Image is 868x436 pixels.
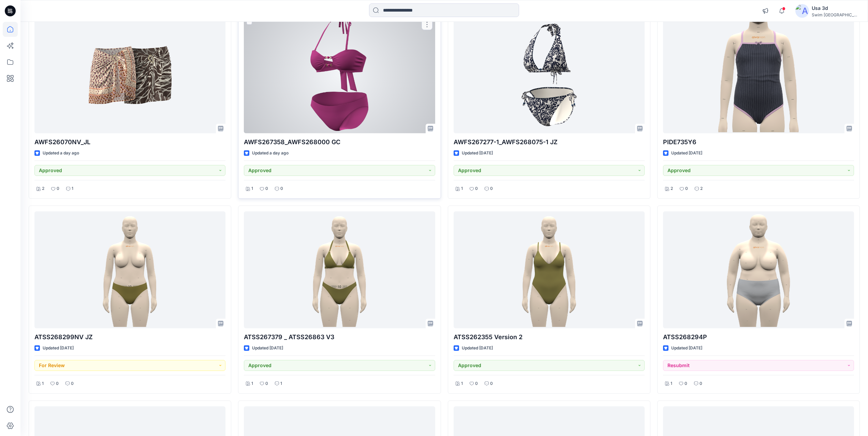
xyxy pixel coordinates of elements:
[454,16,645,133] a: AWFS267277-1_AWFS268075-1 JZ
[685,380,687,387] p: 0
[280,185,283,192] p: 0
[475,380,478,387] p: 0
[671,185,673,192] p: 2
[244,16,435,133] a: AWFS267358_AWFS268000 GC
[671,150,702,157] p: Updated [DATE]
[490,185,493,192] p: 0
[454,332,645,342] p: ATSS262355 Version 2
[244,137,435,147] p: AWFS267358_AWFS268000 GC
[56,380,59,387] p: 0
[663,16,854,133] a: PIDE735Y6
[43,150,79,157] p: Updated a day ago
[71,380,74,387] p: 0
[475,185,478,192] p: 0
[700,380,702,387] p: 0
[42,185,44,192] p: 2
[663,137,854,147] p: PIDE735Y6
[812,12,859,17] div: Swim [GEOGRAPHIC_DATA]
[244,211,435,328] a: ATSS267379 _ ATSS26863 V3
[280,380,282,387] p: 1
[42,380,44,387] p: 1
[461,185,463,192] p: 1
[252,150,289,157] p: Updated a day ago
[34,137,225,147] p: AWFS26070NV_JL
[671,345,702,352] p: Updated [DATE]
[43,345,74,352] p: Updated [DATE]
[490,380,493,387] p: 0
[663,211,854,328] a: ATSS268294P
[685,185,688,192] p: 0
[462,150,493,157] p: Updated [DATE]
[251,380,253,387] p: 1
[265,185,268,192] p: 0
[34,332,225,342] p: ATSS268299NV JZ
[461,380,463,387] p: 1
[812,4,859,12] div: Usa 3d
[700,185,703,192] p: 2
[454,211,645,328] a: ATSS262355 Version 2
[251,185,253,192] p: 1
[663,332,854,342] p: ATSS268294P
[265,380,268,387] p: 0
[34,211,225,328] a: ATSS268299NV JZ
[244,332,435,342] p: ATSS267379 _ ATSS26863 V3
[462,345,493,352] p: Updated [DATE]
[57,185,59,192] p: 0
[34,16,225,133] a: AWFS26070NV_JL
[795,4,809,18] img: avatar
[252,345,283,352] p: Updated [DATE]
[454,137,645,147] p: AWFS267277-1_AWFS268075-1 JZ
[671,380,672,387] p: 1
[72,185,73,192] p: 1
